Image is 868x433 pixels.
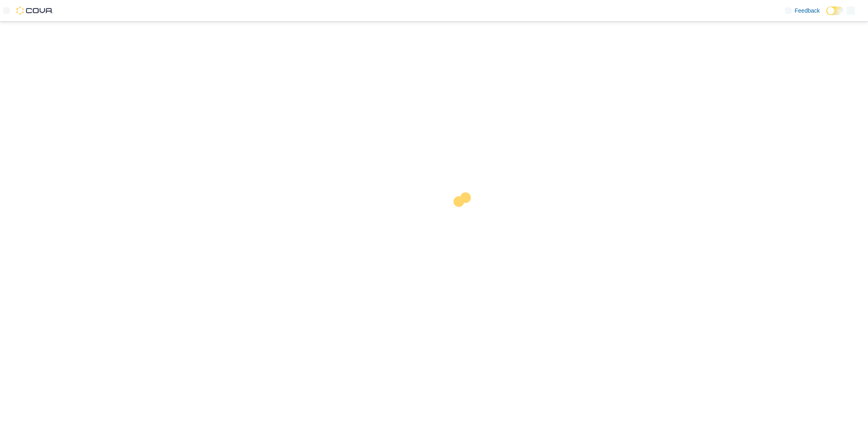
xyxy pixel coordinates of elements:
input: Dark Mode [826,7,843,15]
span: Feedback [795,7,820,15]
a: Feedback [782,2,823,19]
img: Cova [16,7,53,15]
img: cova-loader [434,186,495,248]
